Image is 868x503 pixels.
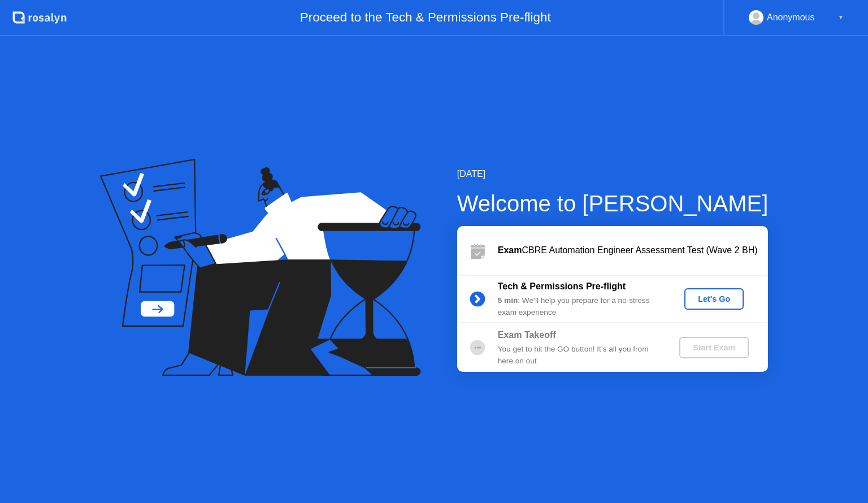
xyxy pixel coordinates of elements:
div: Welcome to [PERSON_NAME] [457,187,769,220]
button: Start Exam [679,337,749,358]
div: Let's Go [689,294,739,303]
b: Exam Takeoff [498,330,556,340]
div: Start Exam [684,343,744,352]
div: ▼ [838,10,844,25]
div: CBRE Automation Engineer Assessment Test (Wave 2 BH) [498,244,768,257]
div: You get to hit the GO button! It’s all you from here on out [498,344,661,367]
div: Anonymous [767,10,815,25]
button: Let's Go [684,288,744,310]
div: : We’ll help you prepare for a no-stress exam experience [498,295,661,318]
div: [DATE] [457,167,769,181]
b: Tech & Permissions Pre-flight [498,281,626,291]
b: 5 min [498,296,518,305]
b: Exam [498,245,522,255]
